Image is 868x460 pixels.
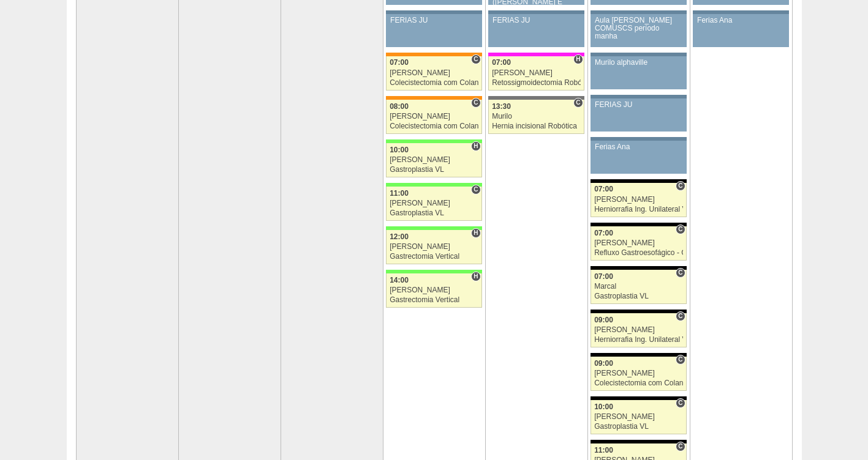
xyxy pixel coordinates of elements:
[386,183,481,187] div: Key: Brasil
[591,183,686,217] a: C 07:00 [PERSON_NAME] Herniorrafia Ing. Unilateral VL
[390,156,478,164] div: [PERSON_NAME]
[386,273,481,308] a: H 14:00 [PERSON_NAME] Gastrectomia Vertical
[386,10,481,14] div: Key: Aviso
[591,137,686,141] div: Key: Aviso
[390,69,478,77] div: [PERSON_NAME]
[594,272,613,281] span: 07:00
[676,398,685,408] span: Consultório
[488,10,584,14] div: Key: Aviso
[492,17,580,24] div: FERIAS JU
[591,270,686,304] a: C 07:00 Marcal Gastroplastia VL
[594,369,683,377] div: [PERSON_NAME]
[488,100,584,134] a: C 13:30 Murilo Hernia incisional Robótica
[693,14,788,47] a: Ferias Ana
[390,113,478,121] div: [PERSON_NAME]
[471,54,480,64] span: Consultório
[471,228,480,238] span: Hospital
[390,58,409,67] span: 07:00
[488,56,584,91] a: H 07:00 [PERSON_NAME] Retossigmoidectomia Robótica
[594,446,613,454] span: 11:00
[594,413,683,421] div: [PERSON_NAME]
[386,56,481,91] a: C 07:00 [PERSON_NAME] Colecistectomia com Colangiografia VL
[386,187,481,221] a: C 11:00 [PERSON_NAME] Gastroplastia VL
[591,56,686,89] a: Murilo alphaville
[386,139,481,143] div: Key: Brasil
[573,98,583,108] span: Consultório
[594,229,613,237] span: 07:00
[492,79,581,87] div: Retossigmoidectomia Robótica
[390,79,478,87] div: Colecistectomia com Colangiografia VL
[594,292,683,300] div: Gastroplastia VL
[471,272,480,281] span: Hospital
[591,266,686,270] div: Key: Blanc
[492,58,511,67] span: 07:00
[594,206,683,213] div: Herniorrafia Ing. Unilateral VL
[591,313,686,347] a: C 09:00 [PERSON_NAME] Herniorrafia Ing. Unilateral VL
[591,223,686,226] div: Key: Blanc
[390,146,409,154] span: 10:00
[386,226,481,230] div: Key: Brasil
[594,359,613,368] span: 09:00
[591,357,686,391] a: C 09:00 [PERSON_NAME] Colecistectomia com Colangiografia VL
[591,400,686,434] a: C 10:00 [PERSON_NAME] Gastroplastia VL
[591,10,686,14] div: Key: Aviso
[386,53,481,56] div: Key: São Luiz - SCS
[390,232,409,241] span: 12:00
[390,199,478,207] div: [PERSON_NAME]
[591,14,686,47] a: Aula [PERSON_NAME] COMUSCS período manha
[492,113,581,121] div: Murilo
[390,189,409,198] span: 11:00
[492,69,581,77] div: [PERSON_NAME]
[386,230,481,264] a: H 12:00 [PERSON_NAME] Gastrectomia Vertical
[591,440,686,443] div: Key: Blanc
[693,10,788,14] div: Key: Aviso
[594,249,683,257] div: Refluxo Gastroesofágico - Cirurgia VL
[591,179,686,183] div: Key: Blanc
[471,98,480,108] span: Consultório
[591,98,686,132] a: FERIAS JU
[386,96,481,100] div: Key: São Luiz - SCS
[594,283,683,291] div: Marcal
[390,296,478,304] div: Gastrectomia Vertical
[492,122,581,130] div: Hernia incisional Robótica
[591,141,686,174] a: Ferias Ana
[390,122,478,130] div: Colecistectomia com Colangiografia VL
[594,423,683,431] div: Gastroplastia VL
[471,185,480,195] span: Consultório
[390,17,478,24] div: FERIAS JU
[594,402,613,411] span: 10:00
[595,59,682,67] div: Murilo alphaville
[595,101,682,109] div: FERIAS JU
[386,100,481,134] a: C 08:00 [PERSON_NAME] Colecistectomia com Colangiografia VL
[390,276,409,284] span: 14:00
[594,379,683,387] div: Colecistectomia com Colangiografia VL
[390,243,478,251] div: [PERSON_NAME]
[386,14,481,47] a: FERIAS JU
[591,95,686,98] div: Key: Aviso
[676,442,685,451] span: Consultório
[390,209,478,217] div: Gastroplastia VL
[594,336,683,344] div: Herniorrafia Ing. Unilateral VL
[591,353,686,357] div: Key: Blanc
[591,310,686,313] div: Key: Blanc
[390,166,478,174] div: Gastroplastia VL
[594,185,613,193] span: 07:00
[492,102,511,111] span: 13:30
[488,14,584,47] a: FERIAS JU
[594,196,683,204] div: [PERSON_NAME]
[386,270,481,273] div: Key: Brasil
[594,326,683,334] div: [PERSON_NAME]
[697,17,785,24] div: Ferias Ana
[591,226,686,261] a: C 07:00 [PERSON_NAME] Refluxo Gastroesofágico - Cirurgia VL
[591,53,686,56] div: Key: Aviso
[591,396,686,400] div: Key: Blanc
[595,17,682,41] div: Aula [PERSON_NAME] COMUSCS período manha
[676,224,685,234] span: Consultório
[390,286,478,294] div: [PERSON_NAME]
[573,54,583,64] span: Hospital
[594,316,613,324] span: 09:00
[488,53,584,56] div: Key: Pro Matre
[386,143,481,177] a: H 10:00 [PERSON_NAME] Gastroplastia VL
[676,355,685,365] span: Consultório
[676,311,685,321] span: Consultório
